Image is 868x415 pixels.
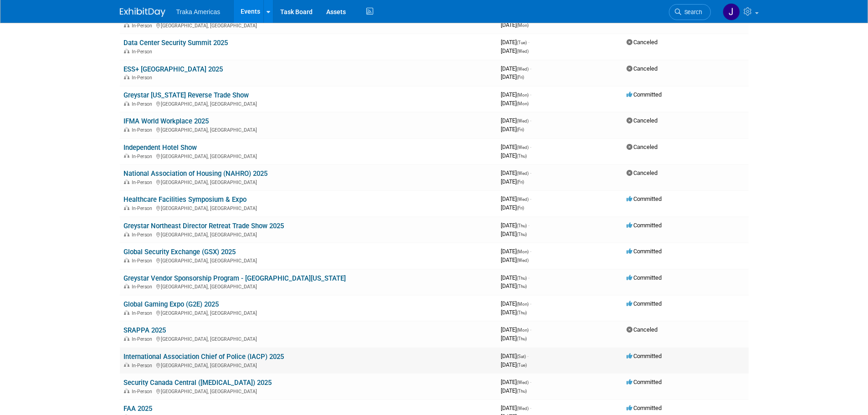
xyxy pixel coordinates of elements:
a: Greystar Vendor Sponsorship Program - [GEOGRAPHIC_DATA][US_STATE] [123,274,346,282]
span: [DATE] [501,21,529,28]
span: Committed [627,405,662,411]
a: Global Security Exchange (GSX) 2025 [123,248,236,256]
span: In-Person [132,363,155,369]
span: (Fri) [517,127,524,132]
span: - [527,353,529,359]
span: - [530,117,531,124]
span: (Mon) [517,23,529,28]
img: In-Person Event [124,23,129,27]
span: (Sat) [517,354,526,359]
div: [GEOGRAPHIC_DATA], [GEOGRAPHIC_DATA] [123,204,493,211]
a: SRAPPA 2025 [123,326,166,334]
span: Canceled [627,326,657,333]
span: - [530,195,531,202]
img: In-Person Event [124,363,129,367]
span: (Tue) [517,363,527,368]
span: Search [681,9,702,15]
div: [GEOGRAPHIC_DATA], [GEOGRAPHIC_DATA] [123,256,493,264]
span: (Wed) [517,258,529,263]
div: [GEOGRAPHIC_DATA], [GEOGRAPHIC_DATA] [123,100,493,107]
img: In-Person Event [124,258,129,262]
img: In-Person Event [124,127,129,132]
span: In-Person [132,127,155,133]
span: [DATE] [501,387,527,394]
span: [DATE] [501,353,529,359]
div: [GEOGRAPHIC_DATA], [GEOGRAPHIC_DATA] [123,178,493,185]
span: - [530,65,531,72]
img: In-Person Event [124,179,129,184]
span: Canceled [627,169,657,176]
span: - [530,379,531,385]
span: [DATE] [501,204,524,211]
span: [DATE] [501,152,527,159]
a: ESS+ [GEOGRAPHIC_DATA] 2025 [123,65,223,73]
span: - [530,248,531,255]
span: (Fri) [517,179,524,184]
span: In-Person [132,154,155,159]
img: In-Person Event [124,75,129,79]
span: [DATE] [501,231,527,237]
span: [DATE] [501,300,531,307]
span: In-Person [132,205,155,211]
span: [DATE] [501,73,524,80]
span: Canceled [627,39,657,46]
span: In-Person [132,23,155,29]
span: [DATE] [501,91,531,98]
span: (Wed) [517,380,529,385]
span: Committed [627,300,662,307]
div: [GEOGRAPHIC_DATA], [GEOGRAPHIC_DATA] [123,152,493,159]
span: [DATE] [501,248,531,255]
span: In-Person [132,75,155,81]
span: (Mon) [517,249,529,254]
div: [GEOGRAPHIC_DATA], [GEOGRAPHIC_DATA] [123,282,493,290]
span: Traka Americas [176,8,221,15]
span: Canceled [627,143,657,150]
span: [DATE] [501,361,527,368]
span: (Mon) [517,328,529,333]
span: In-Person [132,258,155,264]
img: In-Person Event [124,310,129,315]
a: Independent Hotel Show [123,143,197,152]
img: In-Person Event [124,154,129,158]
span: - [530,91,531,98]
span: In-Person [132,336,155,342]
img: In-Person Event [124,284,129,288]
span: (Fri) [517,205,524,210]
div: [GEOGRAPHIC_DATA], [GEOGRAPHIC_DATA] [123,361,493,369]
span: (Thu) [517,154,527,159]
span: (Thu) [517,336,527,341]
img: In-Person Event [124,389,129,393]
a: Greystar [US_STATE] Reverse Trade Show [123,91,249,99]
span: (Thu) [517,276,527,281]
span: (Thu) [517,284,527,289]
span: [DATE] [501,47,529,54]
a: IFMA World Workplace 2025 [123,117,209,125]
span: (Thu) [517,223,527,228]
span: [DATE] [501,326,531,333]
span: [DATE] [501,405,531,411]
span: [DATE] [501,256,529,263]
span: [DATE] [501,222,529,229]
a: National Association of Housing (NAHRO) 2025 [123,169,267,178]
span: Committed [627,248,662,255]
span: In-Person [132,49,155,55]
a: FAA 2025 [123,405,152,413]
span: [DATE] [501,100,529,107]
span: (Mon) [517,302,529,307]
span: Canceled [627,65,657,72]
span: [DATE] [501,274,529,281]
img: In-Person Event [124,49,129,53]
div: [GEOGRAPHIC_DATA], [GEOGRAPHIC_DATA] [123,21,493,29]
span: (Wed) [517,171,529,176]
a: Search [669,4,711,20]
div: [GEOGRAPHIC_DATA], [GEOGRAPHIC_DATA] [123,335,493,342]
span: - [528,274,529,281]
span: - [530,169,531,176]
span: [DATE] [501,178,524,185]
span: [DATE] [501,379,531,385]
a: International Association Chief of Police (IACP) 2025 [123,353,284,361]
a: Security Canada Central ([MEDICAL_DATA]) 2025 [123,379,272,387]
span: (Wed) [517,197,529,202]
span: Canceled [627,117,657,124]
a: Global Gaming Expo (G2E) 2025 [123,300,219,308]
